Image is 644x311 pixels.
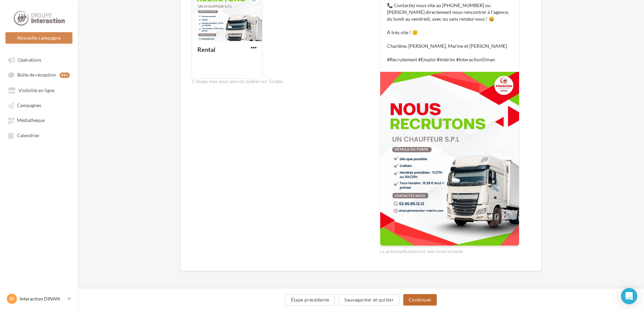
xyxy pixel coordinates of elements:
a: Visibilité en ligne [4,84,74,96]
button: Nouvelle campagne [5,32,72,44]
div: Open Intercom Messenger [621,288,637,304]
div: La prévisualisation est non-contractuelle [380,246,519,255]
a: Campagnes [4,99,74,111]
a: Médiathèque [4,114,74,126]
div: Rental [197,46,215,53]
span: Campagnes [17,102,41,108]
a: Calendrier [4,129,74,141]
span: Boîte de réception [17,72,56,78]
span: Opérations [18,57,41,63]
a: Opérations [4,54,74,66]
button: Étape précédente [285,294,335,306]
div: 1 image max pour pouvoir publier sur Google [192,79,369,85]
a: ID Interaction DINAN [5,292,72,305]
button: Sauvegarder et quitter [339,294,400,306]
button: Continuer [403,294,437,306]
span: Calendrier [17,132,40,138]
span: Visibilité en ligne [18,87,55,93]
div: 99+ [60,72,70,78]
a: Boîte de réception99+ [4,68,74,81]
p: Interaction DINAN [20,295,65,302]
span: ID [9,295,14,302]
span: Médiathèque [17,118,45,123]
